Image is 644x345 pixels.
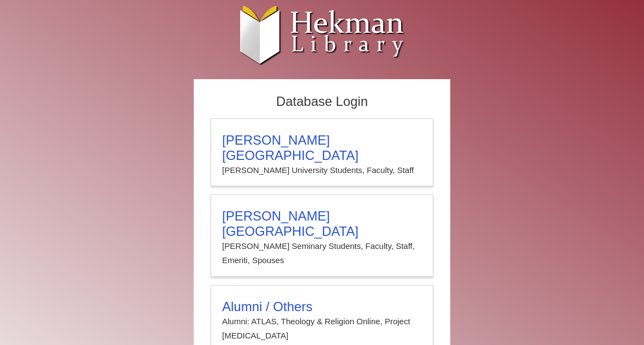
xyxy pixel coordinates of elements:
a: [PERSON_NAME][GEOGRAPHIC_DATA][PERSON_NAME] Seminary Students, Faculty, Staff, Emeriti, Spouses [211,194,433,277]
h3: [PERSON_NAME][GEOGRAPHIC_DATA] [222,133,422,163]
p: Alumni: ATLAS, Theology & Religion Online, Project [MEDICAL_DATA] [222,314,422,343]
p: [PERSON_NAME] University Students, Faculty, Staff [222,163,422,177]
summary: Alumni / OthersAlumni: ATLAS, Theology & Religion Online, Project [MEDICAL_DATA] [222,299,422,343]
p: [PERSON_NAME] Seminary Students, Faculty, Staff, Emeriti, Spouses [222,239,422,268]
a: [PERSON_NAME][GEOGRAPHIC_DATA][PERSON_NAME] University Students, Faculty, Staff [211,118,433,186]
h2: Database Login [205,91,439,113]
h3: [PERSON_NAME][GEOGRAPHIC_DATA] [222,209,422,239]
h3: Alumni / Others [222,299,422,314]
